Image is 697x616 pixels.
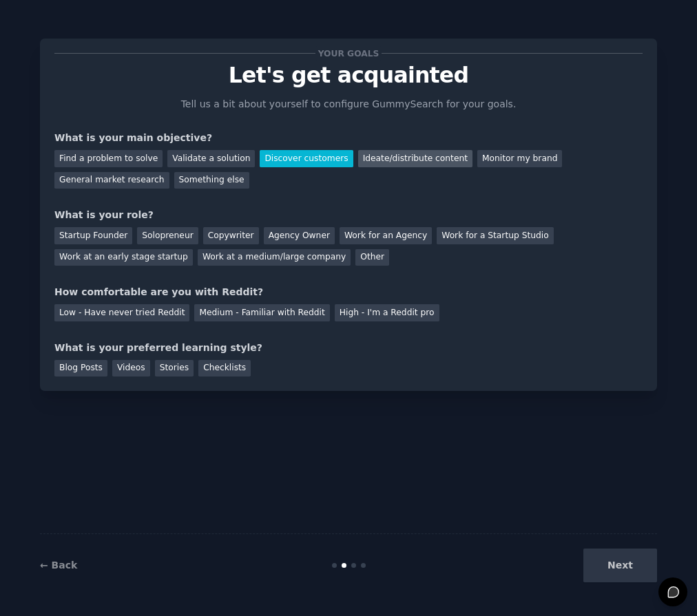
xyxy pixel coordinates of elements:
div: Stories [155,360,194,377]
div: Work for a Startup Studio [437,227,553,244]
div: Work at a medium/large company [198,249,351,266]
div: High - I'm a Reddit pro [335,304,439,321]
div: What is your role? [54,208,643,222]
div: Agency Owner [264,227,335,244]
div: Copywriter [203,227,259,244]
div: Work at an early stage startup [54,249,193,266]
div: Other [355,249,389,266]
div: Checklists [198,360,251,377]
div: Monitor my brand [477,150,562,167]
div: Startup Founder [54,227,132,244]
div: Medium - Familiar with Reddit [194,304,329,321]
div: Find a problem to solve [54,150,163,167]
div: What is your main objective? [54,131,643,145]
div: Solopreneur [137,227,198,244]
p: Let's get acquainted [54,63,643,87]
div: Ideate/distribute content [358,150,472,167]
a: ← Back [40,560,77,571]
div: Work for an Agency [340,227,432,244]
div: Low - Have never tried Reddit [54,304,189,321]
div: Something else [174,172,249,189]
p: Tell us a bit about yourself to configure GummySearch for your goals. [175,97,522,111]
div: How comfortable are you with Reddit? [54,285,643,299]
div: Videos [112,360,150,377]
div: What is your preferred learning style? [54,341,643,355]
div: Blog Posts [54,360,107,377]
div: General market research [54,172,169,189]
div: Discover customers [260,150,353,167]
div: Validate a solution [167,150,255,167]
span: Your goals [315,46,382,61]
